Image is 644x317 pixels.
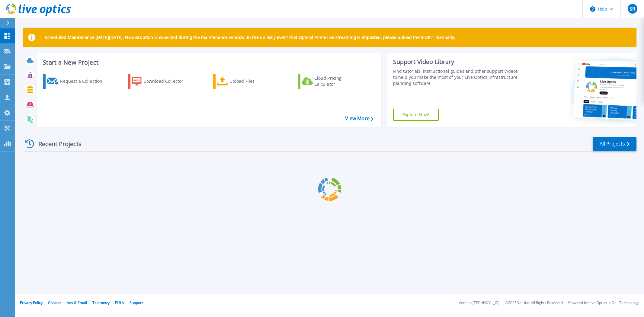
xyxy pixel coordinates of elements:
a: All Projects [593,137,636,151]
div: Recent Projects [23,136,90,151]
div: Cloud Pricing Calculator [314,75,363,87]
div: Upload Files [229,75,278,87]
li: Powered by Live Optics, a Dell Technology [568,301,639,305]
a: Support [130,300,143,305]
a: Upload Files [213,74,280,89]
a: Explore Now! [393,109,439,121]
div: Find tutorials, instructional guides and other support videos to help you make the most of your L... [393,68,521,86]
li: © 2025 Dell Inc. All Rights Reserved [505,301,563,305]
a: Privacy Policy [20,300,43,305]
a: Ads & Email [67,300,87,305]
div: Support Video Library [393,58,521,66]
div: Download Collector [143,75,192,87]
h3: Start a New Project [43,59,373,66]
a: Cloud Pricing Calculator [298,74,365,89]
a: Telemetry [92,300,110,305]
a: View More [345,116,373,121]
a: EULA [115,300,124,305]
div: Request a Collection [60,75,108,87]
a: Request a Collection [43,74,110,89]
a: Cookies [48,300,61,305]
p: Scheduled Maintenance [DATE][DATE]: No disruption is expected during the maintenance window. In t... [45,35,455,40]
a: Download Collector [128,74,195,89]
span: SR [630,6,635,11]
li: Version: [TECHNICAL_ID] [459,301,500,305]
